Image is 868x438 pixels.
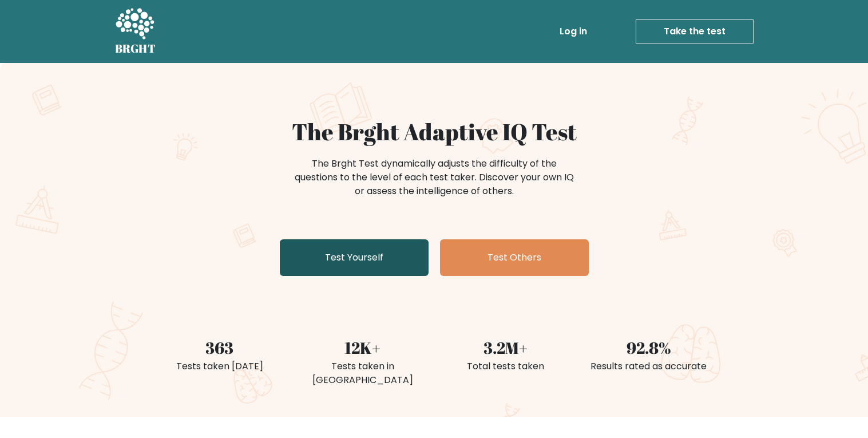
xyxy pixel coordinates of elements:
[584,336,714,360] div: 92.8%
[584,360,714,373] div: Results rated as accurate
[115,42,156,56] h5: BRGHT
[441,360,570,373] div: Total tests taken
[291,157,577,198] div: The Brght Test dynamically adjusts the difficulty of the questions to the level of each test take...
[155,118,714,145] h1: The Brght Adaptive IQ Test
[155,336,284,360] div: 363
[280,239,429,276] a: Test Yourself
[298,360,427,387] div: Tests taken in [GEOGRAPHIC_DATA]
[440,239,589,276] a: Test Others
[441,336,570,360] div: 3.2M+
[555,20,592,43] a: Log in
[636,19,754,44] a: Take the test
[298,336,427,360] div: 12K+
[115,5,156,58] a: BRGHT
[155,360,284,373] div: Tests taken [DATE]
